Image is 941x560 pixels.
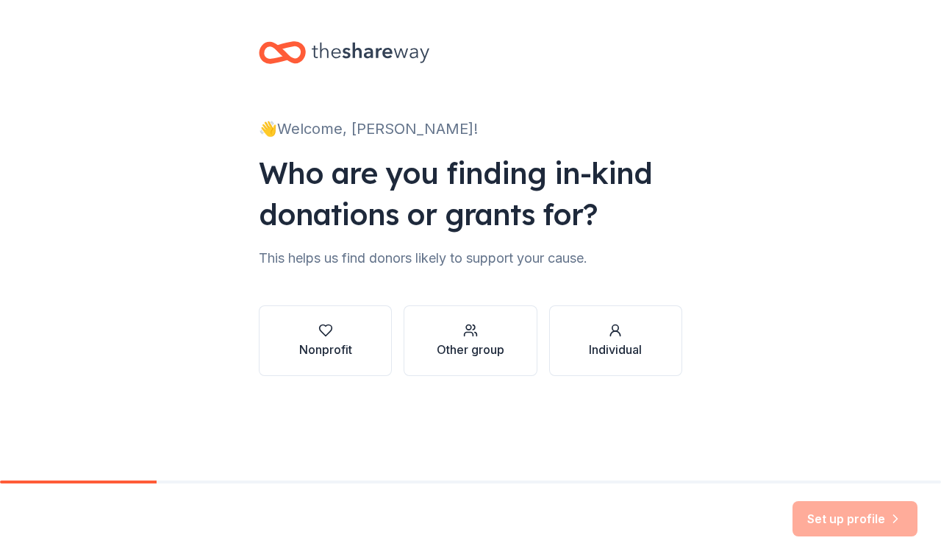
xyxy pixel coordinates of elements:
div: 👋 Welcome, [PERSON_NAME]! [259,117,682,141]
div: Nonprofit [299,341,352,358]
div: Who are you finding in-kind donations or grants for? [259,152,682,235]
div: Individual [589,341,642,358]
button: Other group [404,305,537,376]
button: Individual [549,305,682,376]
button: Nonprofit [259,305,392,376]
div: Other group [437,341,504,358]
div: This helps us find donors likely to support your cause. [259,247,682,270]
